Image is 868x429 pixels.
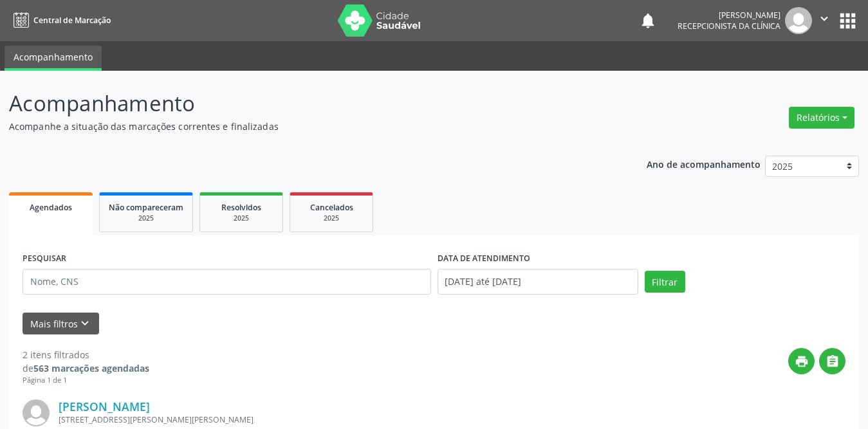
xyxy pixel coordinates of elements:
span: Não compareceram [109,202,183,213]
div: 2 itens filtrados [23,348,149,361]
div: 2025 [209,214,273,223]
span: Resolvidos [221,202,261,213]
input: Nome, CNS [23,269,431,295]
button: notifications [639,12,657,30]
span: Agendados [30,202,72,213]
div: Página 1 de 1 [23,375,149,386]
input: Selecione um intervalo [438,269,638,295]
p: Acompanhe a situação das marcações correntes e finalizadas [9,120,604,133]
i:  [826,354,840,369]
span: Cancelados [310,202,353,213]
strong: 563 marcações agendadas [33,362,149,374]
i:  [817,12,831,26]
button: Mais filtroskeyboard_arrow_down [23,313,99,335]
a: Central de Marcação [9,10,111,31]
i: print [795,354,809,369]
a: Acompanhamento [5,46,102,71]
button: Filtrar [645,271,685,293]
button:  [812,7,836,34]
div: de [23,361,149,375]
label: PESQUISAR [23,249,66,269]
i: keyboard_arrow_down [78,316,92,331]
span: Recepcionista da clínica [678,21,780,32]
div: 2025 [299,214,364,223]
p: Ano de acompanhamento [647,156,761,172]
div: [PERSON_NAME] [678,10,780,21]
a: [PERSON_NAME] [59,399,150,414]
img: img [23,399,50,426]
label: DATA DE ATENDIMENTO [438,249,530,269]
button: Relatórios [789,107,854,129]
div: [STREET_ADDRESS][PERSON_NAME][PERSON_NAME] [59,414,459,425]
button: apps [836,10,859,32]
div: 2025 [109,214,183,223]
button: print [788,348,815,374]
img: img [785,7,812,34]
p: Acompanhamento [9,87,604,120]
button:  [819,348,845,374]
span: Central de Marcação [33,15,111,26]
